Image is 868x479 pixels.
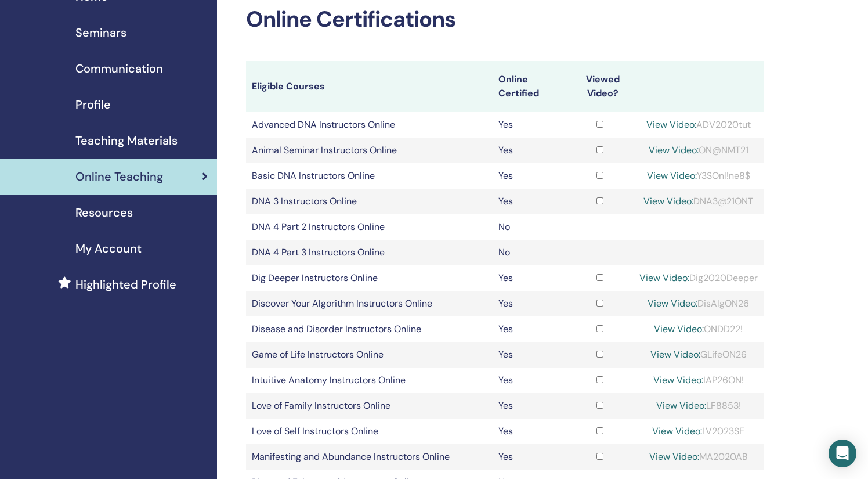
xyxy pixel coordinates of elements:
td: Yes [493,393,566,419]
td: Game of Life Instructors Online [246,342,493,368]
td: Discover Your Algorithm Instructors Online [246,291,493,316]
span: Profile [75,96,111,113]
div: Y3SOnl!ne8$ [639,169,758,183]
div: DNA3@21ONT [639,195,758,208]
td: Yes [493,112,566,138]
a: View Video: [656,399,706,412]
td: Yes [493,316,566,342]
a: View Video: [649,144,699,156]
a: View Video: [652,425,702,437]
td: Love of Self Instructors Online [246,419,493,444]
td: No [493,240,566,265]
span: Online Teaching [75,168,163,185]
th: Online Certified [493,61,566,112]
a: View Video: [639,272,689,284]
div: LV2023SE [639,424,758,438]
td: DNA 4 Part 2 Instructors Online [246,214,493,240]
td: Advanced DNA Instructors Online [246,112,493,138]
a: View Video: [654,323,704,335]
td: Yes [493,163,566,189]
span: My Account [75,240,142,257]
td: Disease and Disorder Instructors Online [246,316,493,342]
td: Yes [493,291,566,316]
div: Open Intercom Messenger [829,440,856,467]
span: Teaching Materials [75,132,178,149]
td: Manifesting and Abundance Instructors Online [246,444,493,470]
span: Seminars [75,24,126,41]
a: View Video: [648,297,697,309]
a: View Video: [643,195,693,207]
td: Yes [493,419,566,444]
td: Basic DNA Instructors Online [246,163,493,189]
div: LF8853! [639,399,758,413]
div: ONDD22! [639,322,758,336]
div: ADV2020tut [639,118,758,132]
td: DNA 3 Instructors Online [246,189,493,214]
span: Communication [75,60,163,77]
td: Yes [493,342,566,368]
a: View Video: [650,348,700,361]
div: ON@NMT21 [639,143,758,157]
td: DNA 4 Part 3 Instructors Online [246,240,493,265]
td: Yes [493,444,566,470]
td: Yes [493,265,566,291]
div: MA2020AB [639,450,758,464]
div: IAP26ON! [639,373,758,387]
td: Yes [493,368,566,393]
td: Love of Family Instructors Online [246,393,493,419]
div: Dig2020Deeper [639,271,758,285]
a: View Video: [653,374,703,386]
a: View Video: [646,118,696,131]
td: Intuitive Anatomy Instructors Online [246,368,493,393]
td: Yes [493,189,566,214]
h2: Online Certifications [246,6,764,33]
td: Yes [493,138,566,163]
a: View Video: [647,170,697,182]
td: Dig Deeper Instructors Online [246,265,493,291]
th: Viewed Video? [566,61,634,112]
th: Eligible Courses [246,61,493,112]
div: GLifeON26 [639,348,758,362]
span: Resources [75,204,133,221]
td: Animal Seminar Instructors Online [246,138,493,163]
td: No [493,214,566,240]
a: View Video: [649,451,699,463]
div: DisAlgON26 [639,297,758,311]
span: Highlighted Profile [75,276,176,293]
